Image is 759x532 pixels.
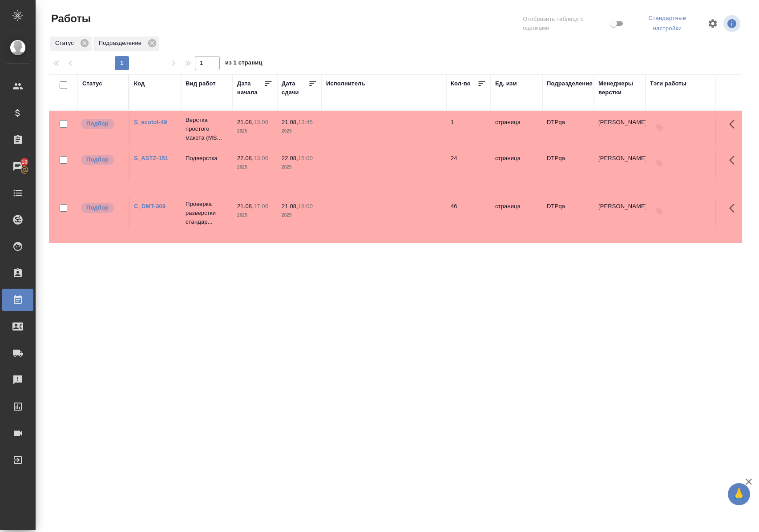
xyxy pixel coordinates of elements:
button: Добавить тэги [650,154,670,173]
div: Можно подбирать исполнителей [80,118,124,130]
div: Кол-во [451,79,471,88]
a: S_ecotol-49 [134,119,167,125]
td: DTPqa [542,149,594,181]
p: 2025 [237,127,273,136]
div: Можно подбирать исполнителей [80,202,124,214]
div: Тэги работы [650,79,686,88]
a: S_ASTZ-151 [134,155,168,161]
a: C_DMT-309 [134,203,166,210]
p: 2025 [282,211,317,220]
td: 46 [446,197,491,229]
span: Посмотреть информацию [723,15,742,32]
p: 21.08, [282,203,298,210]
span: 10 [16,157,33,166]
p: 17:00 [254,203,268,210]
span: Настроить таблицу [702,13,723,34]
div: Статус [50,36,92,51]
td: страница [491,149,542,181]
span: 🙏 [731,485,747,504]
div: Исполнитель [326,79,365,88]
p: Подбор [86,119,109,128]
div: split button [633,12,702,36]
p: Проверка разверстки стандар... [186,200,228,226]
button: 🙏 [728,483,750,505]
p: 2025 [282,163,317,172]
button: Добавить тэги [650,118,670,137]
button: Здесь прячутся важные кнопки [724,197,745,219]
td: страница [491,113,542,145]
span: из 1 страниц [225,57,262,70]
p: Подверстка [186,154,228,163]
p: 2025 [282,127,317,136]
p: [PERSON_NAME] [598,118,641,127]
p: [PERSON_NAME] [598,202,641,211]
p: Подбор [86,155,109,164]
p: [PERSON_NAME] [598,154,641,163]
p: Статус [55,39,77,48]
div: Дата сдачи [282,79,308,97]
p: 22.08, [282,155,298,161]
button: Добавить тэги [650,202,670,222]
p: Подбор [86,203,109,212]
button: Здесь прячутся важные кнопки [724,113,745,135]
a: 10 [2,155,33,177]
td: страница [491,197,542,229]
div: Ед. изм [495,79,517,88]
p: Верстка простого макета (MS... [186,116,228,142]
div: Статус [82,79,102,88]
p: 21.08, [237,119,254,125]
span: Отобразить таблицу с оценками [523,15,608,32]
p: 2025 [237,163,273,172]
div: Можно подбирать исполнителей [80,154,124,166]
p: 22.08, [237,155,254,161]
button: Здесь прячутся важные кнопки [724,149,745,171]
div: Дата начала [237,79,264,97]
td: 1 [446,113,491,145]
p: 13:00 [254,155,268,161]
p: 21.08, [237,203,254,210]
span: Работы [49,12,91,26]
p: 15:00 [298,155,313,161]
p: Подразделение [99,39,145,48]
div: Подразделение [93,36,159,51]
p: 13:45 [298,119,313,125]
td: DTPqa [542,113,594,145]
div: Менеджеры верстки [598,79,641,97]
div: Код [134,79,145,88]
p: 2025 [237,211,273,220]
p: 13:00 [254,119,268,125]
td: DTPqa [542,197,594,229]
p: 18:00 [298,203,313,210]
div: Подразделение [547,79,593,88]
p: 21.08, [282,119,298,125]
td: 24 [446,149,491,181]
div: Вид работ [186,79,216,88]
